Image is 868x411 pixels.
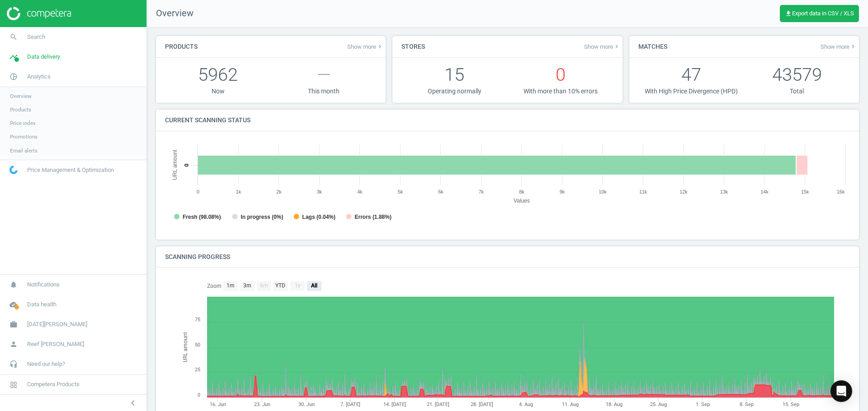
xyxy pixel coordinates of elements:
tspan: Errors (1.88%) [355,214,392,220]
i: notifications [5,276,22,293]
i: keyboard_arrow_right [849,43,857,50]
tspan: 4. Aug [519,402,533,407]
p: Now [165,87,271,96]
span: Show more [584,43,620,50]
text: YTD [275,282,285,289]
p: 0 [508,62,613,87]
span: Overview [147,7,193,20]
span: Data delivery [27,53,60,61]
button: get_appExport data in CSV / XLS [780,5,859,22]
tspan: 14. [DATE] [383,402,406,407]
i: pie_chart_outlined [5,68,22,85]
span: Data health [27,300,57,309]
h4: Current scanning status [156,110,259,131]
tspan: Fresh (98.08%) [183,214,221,220]
span: Competera Products [27,380,80,388]
text: 14k [760,189,769,194]
text: 11k [639,189,647,194]
i: keyboard_arrow_right [613,43,620,50]
p: With more than 10% errors [508,87,613,96]
tspan: URL amount [182,332,189,362]
tspan: 7. [DATE] [340,402,360,407]
text: 8k [519,189,524,194]
text: 3k [317,189,322,194]
text: 0 [197,189,199,194]
tspan: 21. [DATE] [427,402,449,407]
p: 43579 [744,62,850,87]
span: Analytics [27,73,51,81]
tspan: 11. Aug [562,402,579,407]
i: cloud_done [5,296,22,313]
span: Overview [10,92,32,100]
p: With High Price Divergence (HPD) [638,87,744,96]
span: Need our help? [27,360,65,368]
a: Show morekeyboard_arrow_right [584,43,620,50]
img: ajHJNr6hYgQAAAAASUVORK5CYII= [7,7,71,20]
span: Email alerts [10,147,38,154]
tspan: Values [514,198,530,204]
button: chevron_left [122,397,144,409]
i: timeline [5,48,22,65]
tspan: 23. Jun [254,402,270,407]
span: Notifications [27,281,60,289]
tspan: 8. Sep [740,402,754,407]
text: All [311,282,317,289]
i: keyboard_arrow_right [376,43,383,50]
span: Search [27,33,45,41]
text: 3m [243,282,251,289]
span: Show more [347,43,383,50]
text: 0 [198,392,200,398]
text: Zoom [207,283,222,289]
a: Show morekeyboard_arrow_right [821,43,857,50]
text: 2k [276,189,282,194]
text: 16k [837,189,845,194]
span: Price index [10,120,36,127]
text: 1m [226,282,235,289]
p: 15 [401,62,507,87]
tspan: Lags (0.04%) [302,214,335,220]
tspan: In progress (0%) [241,214,283,220]
text: 6k [438,189,443,194]
span: [DATE][PERSON_NAME] [27,320,87,328]
text: 50 [195,342,200,348]
text: 7k [479,189,484,194]
text: 13k [720,189,728,194]
tspan: 18. Aug [606,402,623,407]
text: 15k [801,189,809,194]
p: 5962 [165,62,271,87]
tspan: 28. [DATE] [471,402,493,407]
span: Reef [PERSON_NAME] [27,340,84,348]
i: work [5,316,22,333]
tspan: 25. Aug [650,402,667,407]
p: This month [271,87,377,96]
i: get_app [785,10,792,17]
p: Total [744,87,850,96]
img: wGWNvw8QSZomAAAAABJRU5ErkJggg== [9,166,18,174]
span: — [317,64,331,85]
tspan: 1. Sep [696,402,710,407]
tspan: URL amount [172,149,178,180]
h4: Products [156,36,207,57]
text: 10k [599,189,607,194]
i: chevron_left [127,397,138,408]
text: 1y [295,282,301,289]
span: Export data in CSV / XLS [785,10,854,17]
text: 9k [560,189,565,194]
i: headset_mic [5,356,22,373]
span: Price Management & Optimization [27,166,114,174]
tspan: 15. Sep [783,402,799,407]
h4: Scanning progress [156,246,239,268]
tspan: 16. Jun [210,402,226,407]
div: Open Intercom Messenger [830,380,852,402]
span: Show more [821,43,857,50]
tspan: 30. Jun [298,402,315,407]
a: Show morekeyboard_arrow_right [347,43,383,50]
text: 12k [679,189,688,194]
span: Products [10,106,31,113]
i: person [5,336,22,353]
text: 1k [236,189,241,194]
text: 0 [183,163,190,166]
i: search [5,28,22,46]
text: 75 [195,317,200,323]
p: 47 [638,62,744,87]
